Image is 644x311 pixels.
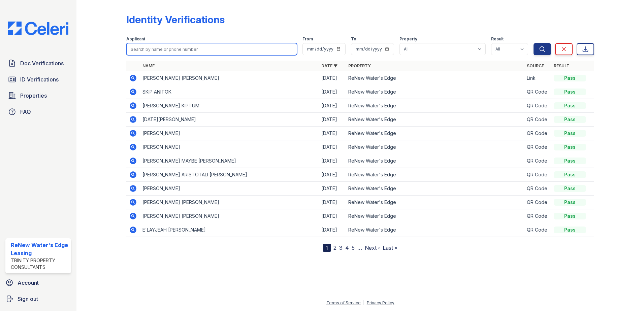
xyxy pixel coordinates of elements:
div: Pass [554,227,586,233]
span: ID Verifications [20,75,59,83]
a: Privacy Policy [367,300,394,305]
div: Pass [554,130,586,137]
div: Pass [554,171,586,178]
td: [PERSON_NAME] ARISTOTALI [PERSON_NAME] [140,168,319,182]
td: QR Code [524,196,551,209]
div: Trinity Property Consultants [11,257,68,271]
td: Link [524,71,551,85]
span: FAQ [20,108,31,116]
label: Result [491,36,504,42]
a: Doc Verifications [5,57,71,70]
td: [PERSON_NAME] [PERSON_NAME] [140,209,319,223]
span: Doc Verifications [20,59,64,67]
label: Property [399,36,417,42]
div: Pass [554,102,586,109]
td: ReNew Water's Edge [346,209,524,223]
td: [PERSON_NAME] MAYBE [PERSON_NAME] [140,154,319,168]
a: Name [142,63,155,68]
div: Pass [554,199,586,206]
a: Last » [383,244,397,251]
td: [DATE] [319,127,346,140]
td: ReNew Water's Edge [346,113,524,127]
a: Terms of Service [326,300,361,305]
td: QR Code [524,113,551,127]
td: ReNew Water's Edge [346,182,524,196]
td: E'LAYJEAH [PERSON_NAME] [140,223,319,237]
div: ReNew Water's Edge Leasing [11,241,68,257]
a: Properties [5,89,71,102]
td: QR Code [524,209,551,223]
div: 1 [323,244,331,252]
td: [PERSON_NAME] KIPTUM [140,99,319,113]
td: ReNew Water's Edge [346,99,524,113]
a: 5 [352,244,355,251]
a: ID Verifications [5,73,71,86]
span: Sign out [18,295,38,303]
td: [DATE] [319,154,346,168]
td: [DATE] [319,113,346,127]
td: [PERSON_NAME] [140,127,319,140]
td: [DATE] [319,71,346,85]
a: 3 [339,244,343,251]
div: Pass [554,158,586,164]
td: SKIP ANITOK [140,85,319,99]
a: Next › [365,244,380,251]
img: CE_Logo_Blue-a8612792a0a2168367f1c8372b55b34899dd931a85d93a1a3d3e32e68fde9ad4.png [3,22,74,35]
span: Properties [20,92,47,100]
td: QR Code [524,154,551,168]
div: Identity Verifications [126,13,225,26]
a: Date ▼ [321,63,337,68]
div: Pass [554,116,586,123]
td: [PERSON_NAME] [PERSON_NAME] [140,71,319,85]
td: QR Code [524,85,551,99]
a: Property [348,63,371,68]
td: ReNew Water's Edge [346,196,524,209]
input: Search by name or phone number [126,43,297,55]
td: [DATE][PERSON_NAME] [140,113,319,127]
td: [PERSON_NAME] [PERSON_NAME] [140,196,319,209]
div: Pass [554,75,586,81]
div: Pass [554,213,586,219]
div: | [363,300,364,305]
label: To [351,36,356,42]
a: 4 [345,244,349,251]
td: [DATE] [319,196,346,209]
span: … [357,244,362,252]
td: ReNew Water's Edge [346,85,524,99]
a: Source [527,63,544,68]
a: 2 [333,244,336,251]
td: ReNew Water's Edge [346,168,524,182]
label: From [302,36,313,42]
div: Pass [554,89,586,95]
a: Sign out [3,292,74,306]
td: QR Code [524,223,551,237]
td: [DATE] [319,182,346,196]
td: ReNew Water's Edge [346,127,524,140]
a: FAQ [5,105,71,118]
td: QR Code [524,140,551,154]
td: [DATE] [319,85,346,99]
td: [DATE] [319,140,346,154]
td: ReNew Water's Edge [346,154,524,168]
td: QR Code [524,168,551,182]
td: [PERSON_NAME] [140,140,319,154]
a: Account [3,276,74,289]
td: QR Code [524,99,551,113]
td: QR Code [524,127,551,140]
label: Applicant [126,36,145,42]
td: QR Code [524,182,551,196]
a: Result [554,63,570,68]
div: Pass [554,185,586,192]
td: [DATE] [319,99,346,113]
td: [DATE] [319,168,346,182]
td: ReNew Water's Edge [346,71,524,85]
td: [DATE] [319,209,346,223]
span: Account [18,279,39,287]
td: ReNew Water's Edge [346,223,524,237]
td: [DATE] [319,223,346,237]
td: ReNew Water's Edge [346,140,524,154]
div: Pass [554,144,586,150]
td: [PERSON_NAME] [140,182,319,196]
